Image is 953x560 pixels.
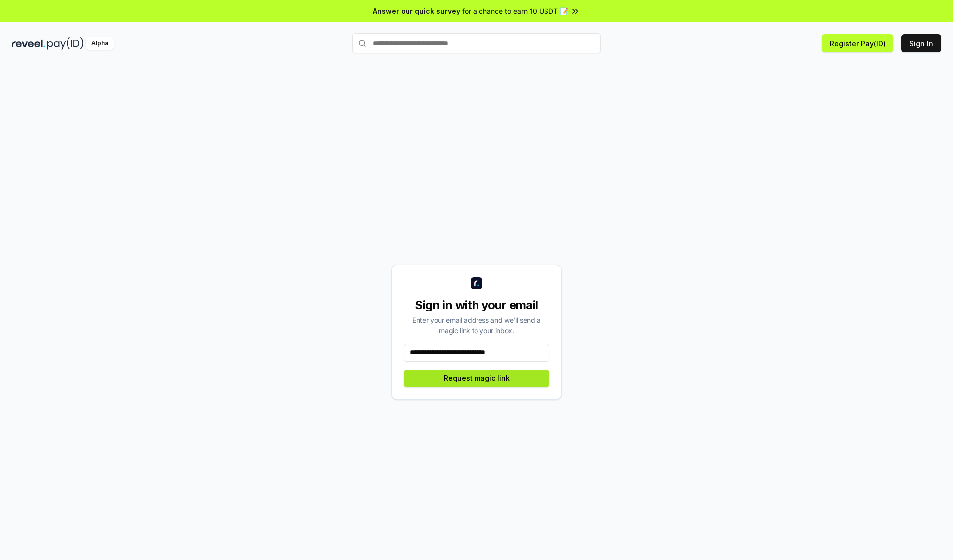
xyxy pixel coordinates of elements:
div: Enter your email address and we’ll send a magic link to your inbox. [404,315,549,336]
button: Sign In [901,34,941,52]
button: Register Pay(ID) [822,34,893,52]
img: reveel_dark [12,37,45,50]
img: pay_id [47,37,84,50]
span: for a chance to earn 10 USDT 📝 [462,6,568,16]
button: Request magic link [404,370,549,387]
div: Alpha [86,37,114,50]
div: Sign in with your email [404,297,549,313]
img: logo_small [471,277,482,289]
span: Answer our quick survey [373,6,460,16]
